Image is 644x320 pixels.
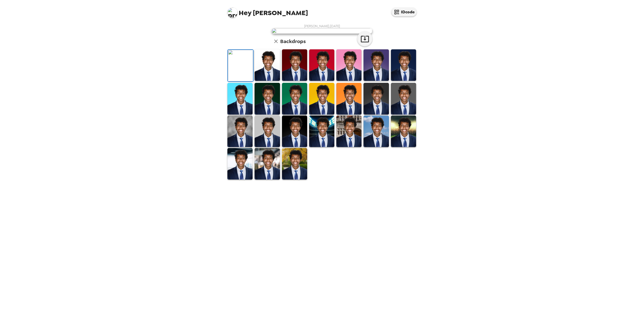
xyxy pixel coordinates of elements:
button: IDcode [391,8,417,16]
span: Hey [239,8,251,17]
img: user [272,28,372,34]
img: Original [228,50,253,81]
img: profile pic [227,8,237,18]
span: [PERSON_NAME] [227,5,308,16]
span: [PERSON_NAME] , [DATE] [304,24,340,28]
h6: Backdrops [280,37,306,45]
